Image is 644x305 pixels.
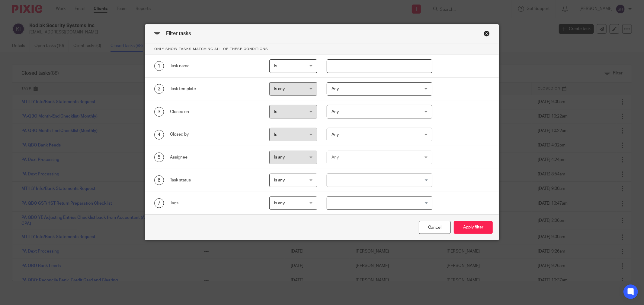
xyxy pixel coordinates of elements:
div: 1 [154,61,164,71]
span: is any [274,201,285,205]
div: Closed on [170,109,260,115]
div: 5 [154,152,164,162]
span: Any [332,87,339,91]
div: Assignee [170,154,260,160]
span: Any [332,133,339,137]
div: Task name [170,63,260,69]
span: Is [274,64,277,68]
span: Is [274,133,277,137]
div: 4 [154,130,164,140]
div: Any [332,151,412,164]
span: Any [332,110,339,114]
span: Is any [274,87,285,91]
input: Search for option [328,198,429,209]
div: Tags [170,200,260,206]
span: is any [274,178,285,182]
span: Is any [274,155,285,159]
button: Apply filter [454,221,493,234]
div: 2 [154,84,164,94]
div: Close this dialog window [484,30,490,36]
div: Close this dialog window [419,221,451,234]
div: Closed by [170,131,260,137]
div: Task template [170,86,260,92]
div: Search for option [327,197,432,210]
div: 7 [154,198,164,208]
input: Search for option [328,175,429,186]
span: Is [274,110,277,114]
div: 3 [154,107,164,117]
div: 6 [154,175,164,185]
div: Task status [170,177,260,183]
p: Only show tasks matching all of these conditions [145,43,499,55]
div: Search for option [327,174,432,187]
span: Filter tasks [166,31,191,36]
